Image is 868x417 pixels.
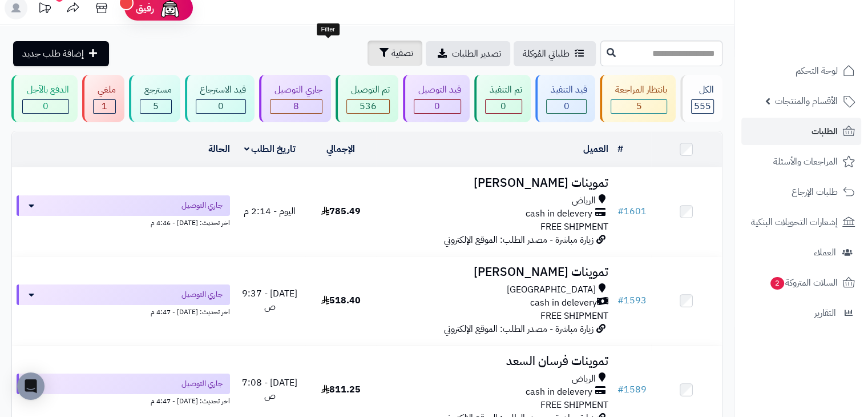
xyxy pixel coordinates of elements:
a: #1601 [617,205,647,218]
a: التقارير [741,299,861,327]
div: Filter [317,23,340,36]
span: [DATE] - 9:37 ص [242,287,297,314]
span: 0 [500,99,506,113]
a: الدفع بالآجل 0 [9,75,80,122]
div: جاري التوصيل [270,83,322,97]
span: 1 [102,99,107,113]
span: اليوم - 2:14 م [244,205,296,218]
span: 0 [218,99,224,113]
div: 0 [196,100,246,113]
div: 8 [271,100,322,113]
a: طلباتي المُوكلة [514,41,596,66]
span: 0 [563,99,569,113]
a: الإجمالي [326,142,355,156]
span: FREE SHIPMENT [540,398,608,412]
a: المراجعات والأسئلة [741,148,861,175]
span: 5 [153,99,159,113]
span: رفيق [136,1,154,15]
div: مسترجع [140,83,172,97]
span: العملاء [814,244,836,260]
span: جاري التوصيل [181,200,223,211]
span: # [617,294,624,307]
button: تصفية [368,41,422,66]
div: 536 [347,100,389,113]
span: 555 [694,99,711,113]
a: قيد التنفيذ 0 [533,75,598,122]
span: المراجعات والأسئلة [773,154,838,170]
div: 0 [486,100,522,113]
span: 811.25 [321,383,361,396]
span: [GEOGRAPHIC_DATA] [507,283,596,296]
a: لوحة التحكم [741,57,861,85]
a: السلات المتروكة2 [741,269,861,296]
a: الطلبات [741,118,861,145]
a: # [617,142,623,156]
a: الكل555 [678,75,725,122]
a: تصدير الطلبات [426,41,510,66]
span: طلباتي المُوكلة [523,47,570,61]
h3: تموينات [PERSON_NAME] [381,266,608,279]
span: جاري التوصيل [181,289,223,300]
h3: تموينات فرسان السعد [381,355,608,368]
a: قيد الاسترجاع 0 [183,75,257,122]
a: ملغي 1 [80,75,127,122]
span: cash in delevery [530,296,597,310]
span: إشعارات التحويلات البنكية [751,214,838,230]
a: العميل [583,142,608,156]
span: لوحة التحكم [796,63,838,79]
a: قيد التوصيل 0 [401,75,472,122]
span: cash in delevery [526,207,592,220]
span: تصدير الطلبات [452,47,501,61]
a: إشعارات التحويلات البنكية [741,209,861,236]
span: 0 [434,99,440,113]
a: بانتظار المراجعة 5 [597,75,678,122]
a: مسترجع 5 [127,75,183,122]
img: logo-2.png [790,9,857,33]
div: اخر تحديث: [DATE] - 4:47 م [17,305,230,317]
a: العملاء [741,239,861,266]
h3: تموينات [PERSON_NAME] [381,177,608,190]
div: بانتظار المراجعة [611,83,667,97]
div: ملغي [93,83,116,97]
a: جاري التوصيل 8 [257,75,333,122]
div: الدفع بالآجل [22,83,69,97]
a: تاريخ الطلب [244,142,296,156]
div: Open Intercom Messenger [17,372,45,400]
span: 785.49 [321,205,361,218]
span: 536 [360,99,377,113]
span: cash in delevery [526,386,592,399]
span: # [617,383,624,396]
div: 0 [23,100,68,113]
span: FREE SHIPMENT [540,220,608,234]
div: 5 [140,100,171,113]
div: الكل [691,83,714,97]
div: قيد التنفيذ [546,83,587,97]
div: 0 [414,100,461,113]
span: زيارة مباشرة - مصدر الطلب: الموقع الإلكتروني [444,322,594,336]
span: السلات المتروكة [769,275,838,291]
span: التقارير [814,305,836,321]
div: قيد الاسترجاع [196,83,247,97]
a: تم التوصيل 536 [333,75,401,122]
span: الرياض [572,372,596,386]
div: تم التنفيذ [485,83,522,97]
div: 0 [547,100,587,113]
span: الأقسام والمنتجات [775,93,838,109]
div: 1 [94,100,115,113]
div: اخر تحديث: [DATE] - 4:47 م [17,394,230,406]
span: 518.40 [321,294,361,307]
span: زيارة مباشرة - مصدر الطلب: الموقع الإلكتروني [444,233,594,247]
a: طلبات الإرجاع [741,178,861,206]
span: جاري التوصيل [181,378,223,390]
span: إضافة طلب جديد [22,47,84,61]
a: الحالة [208,142,230,156]
span: # [617,205,624,218]
span: FREE SHIPMENT [540,309,608,323]
span: طلبات الإرجاع [792,184,838,200]
div: تم التوصيل [346,83,390,97]
span: 2 [770,276,785,290]
span: الرياض [572,194,596,207]
a: تم التنفيذ 0 [472,75,533,122]
div: 5 [611,100,667,113]
div: قيد التوصيل [414,83,461,97]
